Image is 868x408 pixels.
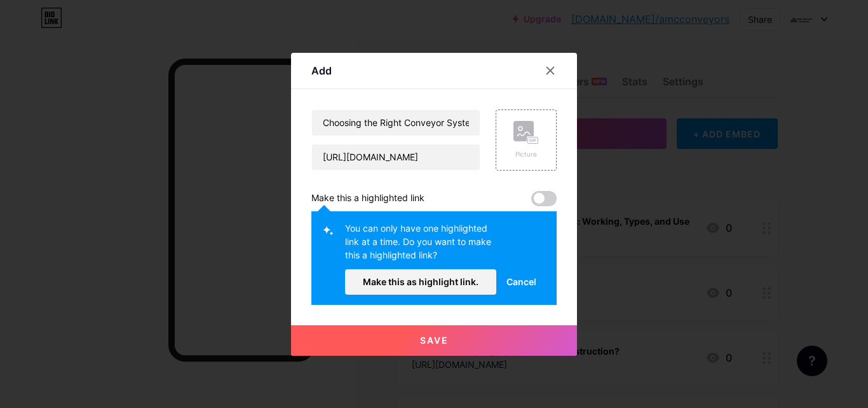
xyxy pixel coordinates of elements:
[312,110,480,136] input: Title
[420,335,449,346] span: Save
[311,63,332,78] div: Add
[363,276,478,287] span: Make this as highlight link.
[345,222,496,269] div: You can only have one highlighted link at a time. Do you want to make this a highlighted link?
[513,150,539,159] div: Picture
[311,191,424,206] div: Make this a highlighted link
[506,275,536,288] span: Cancel
[345,269,496,295] button: Make this as highlight link.
[496,269,546,295] button: Cancel
[312,144,480,170] input: URL
[291,325,577,356] button: Save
